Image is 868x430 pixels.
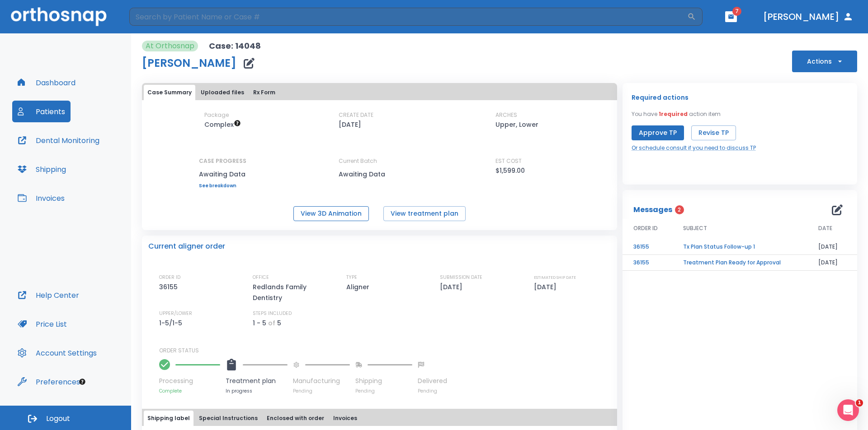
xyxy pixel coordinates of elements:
td: [DATE] [807,255,857,271]
p: ORDER STATUS [159,347,611,355]
p: Upper, Lower [495,119,538,130]
p: Awaiting Data [199,169,246,180]
span: 7 [732,7,741,16]
p: Current aligner order [148,241,225,252]
p: 5 [277,318,281,328]
p: STEPS INCLUDED [253,310,292,318]
td: 36155 [623,239,672,255]
button: Account Settings [12,342,102,364]
p: In progress [226,388,288,394]
iframe: Intercom live chat [837,399,859,421]
span: Up to 50 Steps (100 aligners) [204,120,241,129]
p: $1,599.00 [495,165,525,176]
p: Aligner [346,282,373,292]
p: Complete [159,388,220,394]
button: Special Instructions [195,411,261,426]
p: ORDER ID [159,273,180,282]
p: At Orthosnap [146,41,194,51]
span: ORDER ID [633,224,658,232]
div: Tooltip anchor [78,378,86,386]
span: 1 [856,399,863,407]
p: SUBMISSION DATE [440,273,482,282]
p: Package [204,111,229,119]
button: Patients [12,101,71,122]
a: Or schedule consult if you need to discuss TP [632,144,756,152]
img: Orthosnap [11,7,107,26]
h1: [PERSON_NAME] [142,58,236,69]
button: Preferences [12,371,85,393]
button: Revise TP [691,125,736,140]
input: Search by Patient Name or Case # [129,8,687,26]
button: Dental Monitoring [12,129,105,151]
button: Case Summary [144,85,195,100]
p: [DATE] [534,282,560,292]
p: Pending [355,388,412,394]
button: Invoices [12,187,70,209]
p: 1-5/1-5 [159,318,185,328]
p: You have action item [632,110,721,118]
td: 36155 [623,255,672,271]
p: Awaiting Data [339,169,420,180]
p: ESTIMATED SHIP DATE [534,273,576,282]
p: CREATE DATE [339,111,373,119]
p: UPPER/LOWER [159,310,192,318]
p: Current Batch [339,157,420,165]
p: [DATE] [440,282,466,292]
p: OFFICE [253,273,269,282]
button: Rx Form [250,85,279,100]
button: View treatment plan [383,206,466,221]
button: Uploaded files [197,85,248,100]
td: [DATE] [807,239,857,255]
td: Tx Plan Status Follow-up 1 [672,239,807,255]
a: See breakdown [199,183,246,189]
button: [PERSON_NAME] [759,9,857,25]
p: [DATE] [339,119,361,130]
span: DATE [818,224,832,232]
p: Case: 14048 [209,41,261,51]
span: 2 [675,205,684,214]
p: Redlands Family Dentistry [253,282,330,303]
p: Treatment plan [226,376,288,386]
span: 1 required [659,110,688,118]
button: Invoices [330,411,361,426]
p: EST COST [495,157,522,165]
td: Treatment Plan Ready for Approval [672,255,807,271]
button: Approve TP [632,125,684,140]
p: 36155 [159,282,181,292]
button: Shipping label [144,411,193,426]
p: Processing [159,376,220,386]
p: Delivered [418,376,447,386]
button: Dashboard [12,72,81,93]
p: Required actions [632,92,689,103]
p: Shipping [355,376,412,386]
p: Messages [633,204,672,215]
button: Price List [12,313,72,335]
div: tabs [144,85,615,100]
button: Actions [792,51,857,72]
p: of [268,318,275,328]
p: Pending [418,388,447,394]
div: tabs [144,411,615,426]
span: Logout [46,414,70,424]
p: 1 - 5 [253,318,266,328]
button: Shipping [12,158,71,180]
button: View 3D Animation [293,206,369,221]
p: ARCHES [495,111,517,119]
button: Help Center [12,284,85,306]
p: Pending [293,388,350,394]
p: TYPE [346,273,357,282]
p: Manufacturing [293,376,350,386]
span: SUBJECT [683,224,707,232]
button: Enclosed with order [263,411,328,426]
p: CASE PROGRESS [199,157,246,165]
